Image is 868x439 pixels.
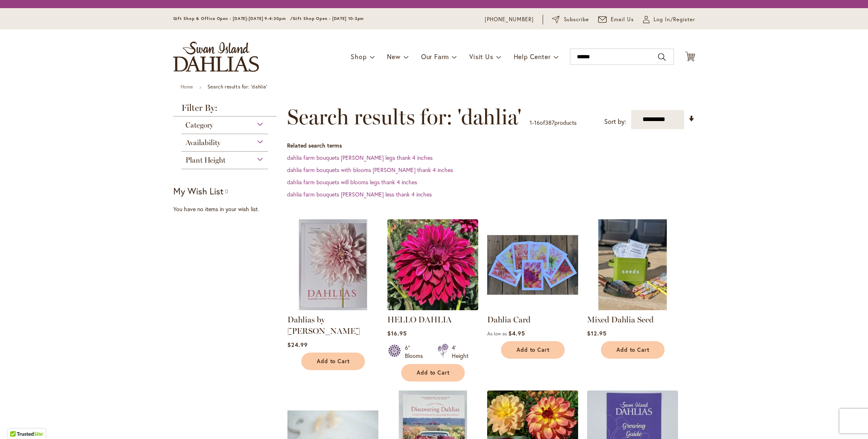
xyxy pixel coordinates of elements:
strong: My Wish List [173,185,223,197]
img: Dahlias by Naomi Slade - FRONT [287,219,378,310]
a: HELLO DAHLIA [387,315,452,324]
span: $4.95 [508,329,525,337]
span: Plant Height [186,156,225,165]
a: Group shot of Dahlia Cards [487,304,578,312]
strong: Filter By: [173,104,277,117]
span: $12.95 [587,329,607,337]
span: Subscribe [564,15,590,24]
span: Add to Cart [616,346,650,353]
button: Add to Cart [601,341,665,359]
a: dahlia farm bouquets [PERSON_NAME] legs thank 4 inches [287,154,433,161]
a: Dahlias by [PERSON_NAME] [287,315,360,336]
a: [PHONE_NUMBER] [485,15,534,24]
img: Group shot of Dahlia Cards [487,219,578,310]
a: dahlia farm bouquets [PERSON_NAME] less thank 4 inches [287,190,432,198]
a: Dahlia Card [487,315,530,324]
div: 4' Height [452,344,468,360]
span: Email Us [611,15,634,24]
span: Add to Cart [317,358,350,365]
button: Add to Cart [401,364,465,382]
span: $24.99 [287,341,308,349]
span: Log In/Register [654,15,695,24]
span: Search results for: 'dahlia' [287,105,521,129]
a: store logo [173,42,259,72]
span: Category [186,121,213,130]
span: 387 [545,119,554,126]
span: $16.95 [387,329,407,337]
dt: Related search terms [287,141,695,150]
a: Dahlias by Naomi Slade - FRONT [287,304,378,312]
a: Home [181,84,193,90]
span: As low as [487,331,507,337]
span: Our Farm [421,52,449,61]
div: You have no items in your wish list. [173,205,282,213]
a: Email Us [598,15,634,24]
label: Sort by: [604,114,626,129]
span: Availability [186,138,221,147]
a: Log In/Register [643,15,695,24]
strong: Search results for: 'dahlia' [208,84,267,90]
img: Hello Dahlia [387,219,478,310]
span: Help Center [514,52,551,61]
span: Gift Shop Open - [DATE] 10-3pm [293,16,364,21]
button: Add to Cart [501,341,565,359]
p: - of products [530,116,576,129]
span: Gift Shop & Office Open - [DATE]-[DATE] 9-4:30pm / [173,16,293,21]
img: Mixed Dahlia Seed [587,219,678,310]
a: Mixed Dahlia Seed [587,304,678,312]
a: Subscribe [552,15,589,24]
span: New [387,52,400,61]
span: Visit Us [469,52,493,61]
a: dahlia farm bouquets with blooms [PERSON_NAME] thank 4 inches [287,166,453,174]
a: Hello Dahlia [387,304,478,312]
span: 1 [530,119,532,126]
a: dahlia farm bouquets will blooms legs thank 4 inches [287,178,417,186]
span: Shop [351,52,367,61]
span: Add to Cart [517,346,550,353]
button: Search [658,51,665,64]
span: Add to Cart [417,369,450,376]
span: 16 [534,119,540,126]
button: Add to Cart [301,353,365,370]
a: Mixed Dahlia Seed [587,315,654,324]
div: 6" Blooms [405,344,428,360]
